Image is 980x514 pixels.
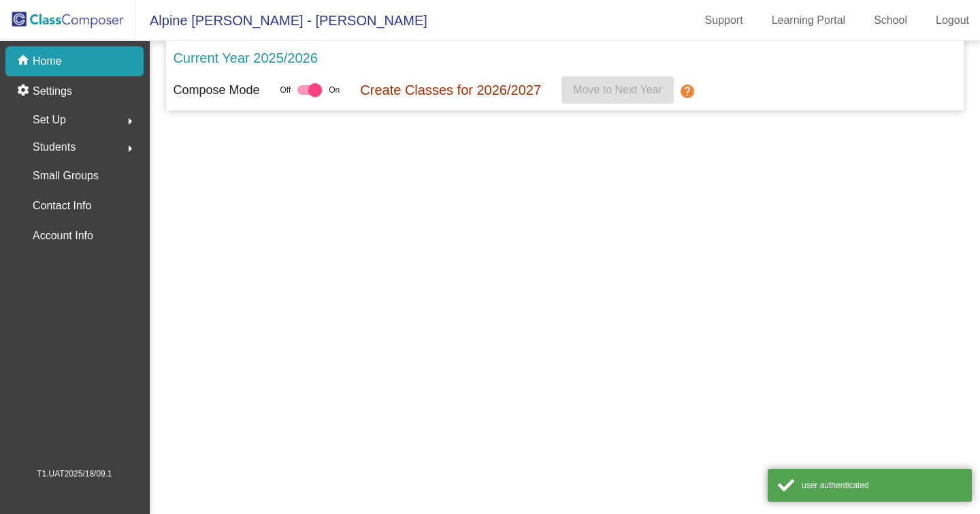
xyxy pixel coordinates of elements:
[16,83,33,100] mat-icon: settings
[33,166,99,185] p: Small Groups
[863,10,918,31] a: School
[122,140,138,157] mat-icon: arrow_right
[694,10,754,31] a: Support
[33,83,72,100] p: Settings
[16,53,33,70] mat-icon: home
[802,479,962,492] div: user authenticated
[329,84,340,96] span: On
[122,113,138,130] mat-icon: arrow_right
[33,138,76,157] span: Students
[173,48,317,68] p: Current Year 2025/2026
[33,53,62,70] p: Home
[761,10,857,31] a: Learning Portal
[679,83,696,100] mat-icon: help
[925,10,980,31] a: Logout
[33,226,93,245] p: Account Info
[33,110,66,130] span: Set Up
[33,196,91,215] p: Contact Info
[173,81,259,100] p: Compose Mode
[561,76,674,104] button: Move to Next Year
[360,80,541,100] p: Create Classes for 2026/2027
[136,10,427,31] span: Alpine [PERSON_NAME] - [PERSON_NAME]
[573,84,662,95] span: Move to Next Year
[280,84,291,96] span: Off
